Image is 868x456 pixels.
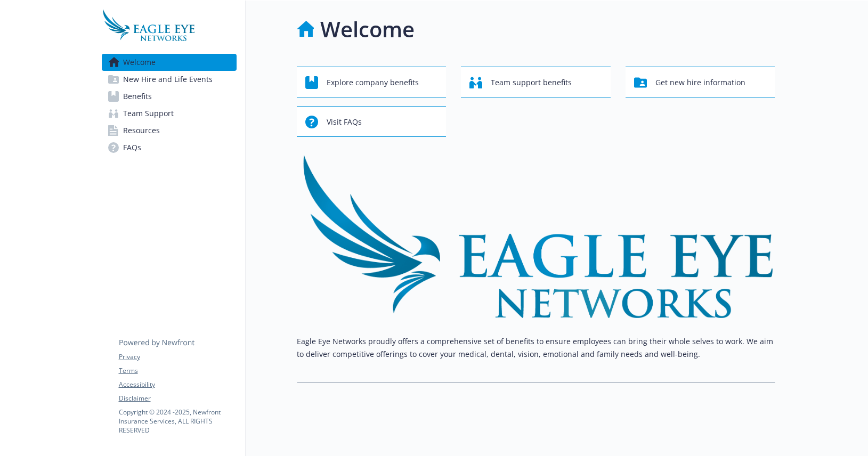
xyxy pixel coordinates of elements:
a: Disclaimer [119,394,236,403]
a: Welcome [102,54,237,71]
button: Get new hire information [626,67,775,97]
span: Benefits [123,88,152,105]
img: overview page banner [297,154,775,318]
a: Team Support [102,105,237,122]
a: Terms [119,366,236,376]
a: Accessibility [119,380,236,389]
span: New Hire and Life Events [123,71,213,88]
span: Get new hire information [655,72,745,93]
span: Team Support [123,105,174,122]
span: FAQs [123,139,141,156]
a: Benefits [102,88,237,105]
a: FAQs [102,139,237,156]
span: Welcome [123,54,156,71]
a: Privacy [119,352,236,362]
button: Visit FAQs [297,106,447,137]
a: Resources [102,122,237,139]
p: Eagle Eye Networks proudly offers a comprehensive set of benefits to ensure employees can bring t... [297,335,775,361]
button: Team support benefits [461,67,611,97]
span: Explore company benefits [327,72,419,93]
span: Visit FAQs [327,112,362,132]
h1: Welcome [320,13,415,45]
a: New Hire and Life Events [102,71,237,88]
button: Explore company benefits [297,67,447,97]
span: Resources [123,122,160,139]
p: Copyright © 2024 - 2025 , Newfront Insurance Services, ALL RIGHTS RESERVED [119,408,236,435]
span: Team support benefits [491,72,572,93]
